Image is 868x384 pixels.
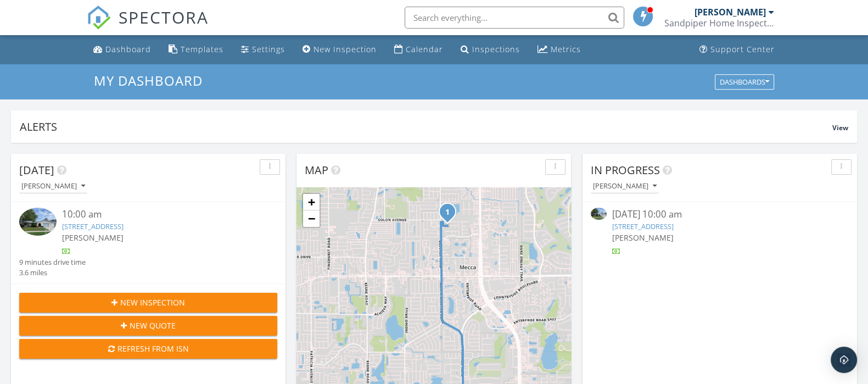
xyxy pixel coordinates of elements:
div: 10:00 am [62,208,256,221]
div: Open Intercom Messenger [831,347,857,373]
i: 1 [445,209,450,216]
a: New Inspection [298,40,381,60]
span: [DATE] [19,163,54,177]
div: Inspections [472,44,520,54]
div: Refresh from ISN [28,343,268,354]
a: Inspections [456,40,524,60]
button: New Quote [19,316,277,336]
span: View [832,123,848,132]
div: [DATE] 10:00 am [612,208,827,221]
a: Calendar [390,40,447,60]
a: Templates [164,40,228,60]
div: Calendar [406,44,443,54]
a: Zoom in [303,194,320,210]
div: New Inspection [313,44,377,54]
input: Search everything... [405,7,624,29]
div: Dashboards [720,78,769,86]
span: My Dashboard [94,71,203,90]
div: [PERSON_NAME] [21,182,85,190]
button: New Inspection [19,293,277,313]
span: [PERSON_NAME] [62,232,124,243]
a: Support Center [695,40,779,60]
div: Settings [252,44,285,54]
button: [PERSON_NAME] [591,179,659,194]
span: New Inspection [120,297,185,308]
a: SPECTORA [87,15,209,38]
a: Zoom out [303,210,320,227]
span: [PERSON_NAME] [612,232,674,243]
span: Map [305,163,328,177]
button: Refresh from ISN [19,339,277,359]
img: The Best Home Inspection Software - Spectora [87,5,111,30]
div: [PERSON_NAME] [695,7,766,18]
img: 9571756%2Fcover_photos%2FzcG6efaG68V9hV8VrLPL%2Fsmall.jpeg [19,208,57,236]
a: [STREET_ADDRESS] [612,221,674,231]
div: Support Center [710,44,775,54]
div: Metrics [551,44,581,54]
div: Templates [181,44,223,54]
a: Dashboard [89,40,155,60]
a: Metrics [533,40,585,60]
a: 10:00 am [STREET_ADDRESS] [PERSON_NAME] 9 minutes drive time 3.6 miles [19,208,277,278]
div: Sandpiper Home Inspections LLC [664,18,774,29]
a: [DATE] 10:00 am [STREET_ADDRESS] [PERSON_NAME] [591,208,849,257]
a: [STREET_ADDRESS] [62,221,124,231]
div: 9 minutes drive time [19,257,86,268]
div: [PERSON_NAME] [593,182,657,190]
div: 3.6 miles [19,268,86,278]
div: Alerts [20,119,832,134]
span: New Quote [130,320,176,331]
a: Settings [237,40,289,60]
button: [PERSON_NAME] [19,179,87,194]
span: In Progress [591,163,660,177]
span: SPECTORA [119,5,209,29]
img: 9571756%2Fcover_photos%2FzcG6efaG68V9hV8VrLPL%2Fsmall.jpeg [591,208,607,220]
button: Dashboards [715,74,774,90]
div: Dashboard [105,44,151,54]
div: 2240 Colonial Dr, Dunedin, FL 34698 [447,212,454,218]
